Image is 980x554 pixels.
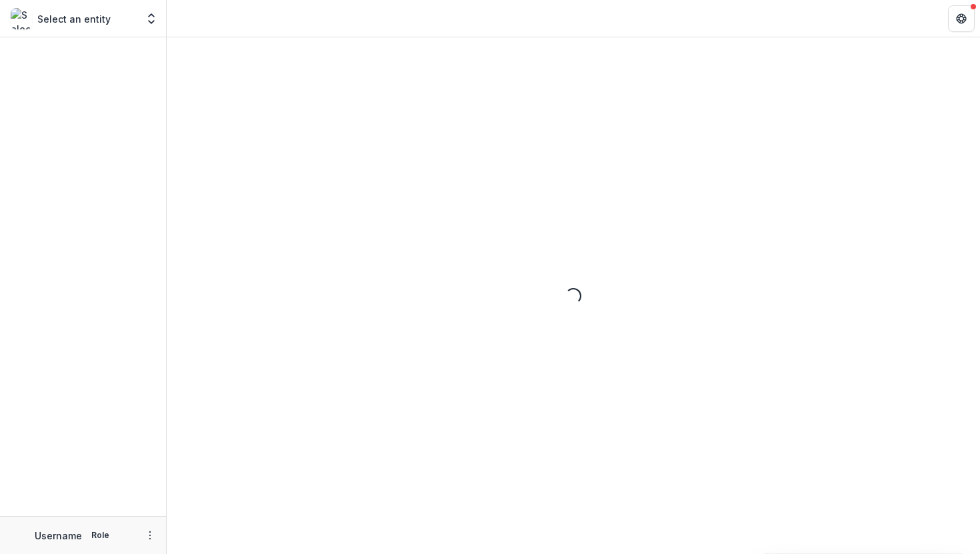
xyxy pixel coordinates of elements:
[11,8,32,29] img: Select an entity
[948,5,975,32] button: Get Help
[37,12,111,26] p: Select an entity
[87,529,113,541] p: Role
[142,5,161,32] button: Open entity switcher
[142,527,158,543] button: More
[35,529,82,543] p: Username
